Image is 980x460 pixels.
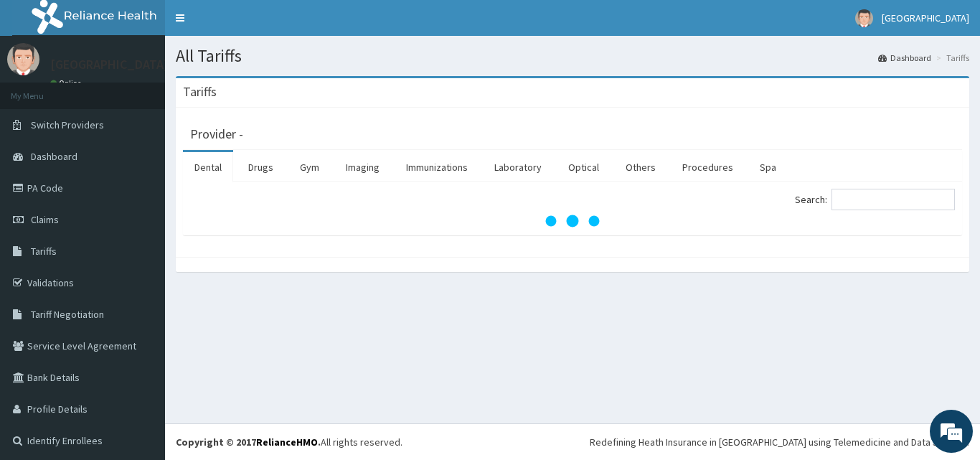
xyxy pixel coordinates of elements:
a: Spa [748,152,788,182]
label: Search: [795,189,955,210]
h3: Tariffs [183,85,217,98]
span: Dashboard [31,150,77,163]
input: Search: [831,189,955,210]
a: Dashboard [878,52,931,64]
span: Tariffs [31,245,57,258]
img: User Image [7,43,39,75]
a: Others [614,152,667,182]
svg: audio-loading [544,192,601,250]
a: RelianceHMO [256,436,318,449]
a: Optical [557,152,611,182]
a: Laboratory [483,152,553,182]
li: Tariffs [933,52,969,64]
a: Dental [183,152,233,182]
h3: Provider - [190,128,243,141]
strong: Copyright © 2017 . [176,436,321,449]
p: [GEOGRAPHIC_DATA] [50,58,169,71]
a: Procedures [671,152,745,182]
img: User Image [855,9,873,27]
span: Switch Providers [31,118,104,131]
a: Imaging [334,152,391,182]
div: Redefining Heath Insurance in [GEOGRAPHIC_DATA] using Telemedicine and Data Science! [590,435,969,449]
span: Claims [31,213,59,226]
a: Immunizations [395,152,479,182]
span: Tariff Negotiation [31,308,104,321]
footer: All rights reserved. [165,423,980,460]
a: Drugs [237,152,285,182]
h1: All Tariffs [176,47,969,65]
a: Gym [288,152,331,182]
a: Online [50,78,85,88]
span: [GEOGRAPHIC_DATA] [882,11,969,24]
